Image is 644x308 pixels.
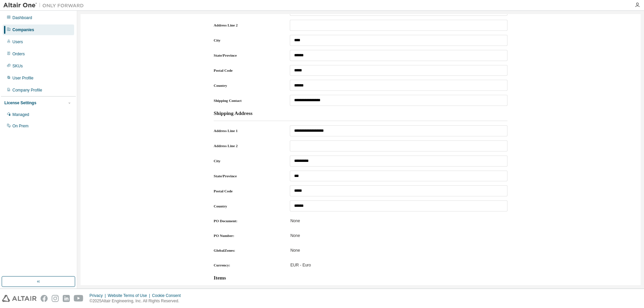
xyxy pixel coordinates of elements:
div: Dashboard [12,15,32,20]
div: SKUs [12,63,23,69]
label: Address Line 2 [214,22,279,28]
img: linkedin.svg [63,295,70,302]
div: None [290,218,507,224]
label: Address Line 2 [214,143,279,148]
div: Orders [12,51,25,57]
div: None [290,248,507,253]
div: On Prem [12,123,29,129]
label: GlobalZones: [214,248,277,253]
div: Website Terms of Use [108,293,152,298]
label: Country [214,203,279,209]
div: Companies [12,27,34,33]
label: City [214,158,279,164]
p: © 2025 Altair Engineering, Inc. All Rights Reserved. [90,298,185,304]
img: altair_logo.svg [2,295,37,302]
img: youtube.svg [74,295,84,302]
label: Shipping Contact [214,98,279,103]
img: Altair One [3,2,87,9]
div: User Profile [12,75,34,81]
label: PO Document: [214,218,277,224]
label: Postal Code [214,188,279,194]
div: Cookie Consent [152,293,184,298]
label: Postal Code [214,68,279,73]
div: Company Profile [12,87,42,93]
label: Address Line 1 [214,128,279,133]
div: EUR - Euro [290,262,507,268]
img: facebook.svg [41,295,48,302]
div: Managed [12,112,29,117]
label: PO Number: [214,233,277,238]
label: City [214,38,279,43]
h3: Items [214,274,226,281]
div: None [290,233,507,238]
div: Users [12,39,23,45]
label: State/Province [214,173,279,179]
div: Privacy [90,293,108,298]
label: Country [214,83,279,88]
img: instagram.svg [52,295,59,302]
label: State/Province [214,53,279,58]
h3: Shipping Address [214,110,253,117]
div: License Settings [4,100,36,106]
label: Currency: [214,262,277,268]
